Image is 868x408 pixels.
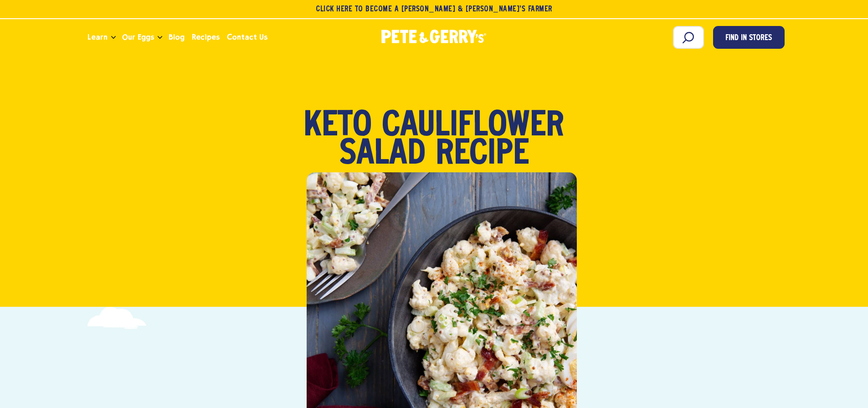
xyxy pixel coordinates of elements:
span: Blog [169,31,185,43]
button: Open the dropdown menu for Our Eggs [158,36,162,39]
span: Find in Stores [725,32,772,45]
span: Recipes [192,31,220,43]
span: Keto [304,112,372,140]
span: Salad [339,140,426,169]
span: Our Eggs [122,31,154,43]
a: Blog [165,25,188,50]
button: Open the dropdown menu for Learn [111,36,116,39]
span: Learn [87,31,108,43]
a: Learn [84,25,111,50]
a: Find in Stores [713,26,785,49]
span: Recipe [436,140,529,169]
a: Recipes [188,25,223,50]
input: Search [673,26,704,49]
a: Our Eggs [118,25,158,50]
a: Contact Us [223,25,271,50]
span: Contact Us [227,31,267,43]
span: Cauliflower [382,112,564,140]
